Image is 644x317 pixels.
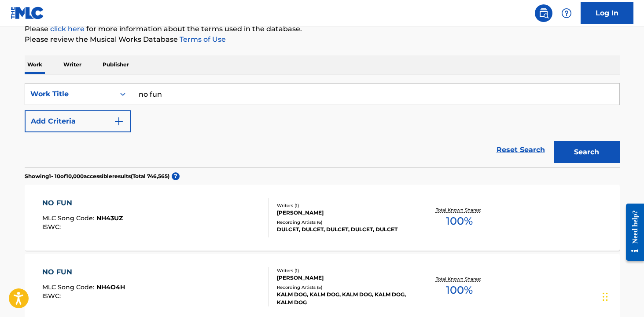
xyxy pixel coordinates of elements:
[172,172,180,180] span: ?
[42,214,96,222] span: MLC Song Code :
[600,275,644,317] iframe: Chat Widget
[277,291,410,306] div: KALM DOG, KALM DOG, KALM DOG, KALM DOG, KALM DOG
[178,35,226,44] a: Terms of Use
[11,7,44,19] img: MLC Logo
[561,8,572,18] img: help
[436,276,483,282] p: Total Known Shares:
[446,213,473,229] span: 100 %
[277,284,410,291] div: Recording Artists ( 5 )
[277,219,410,226] div: Recording Artists ( 6 )
[42,267,125,277] div: NO FUN
[436,207,483,213] p: Total Known Shares:
[42,223,63,231] span: ISWC :
[114,116,124,127] img: 9d2ae6d4665cec9f34b9.svg
[42,292,63,300] span: ISWC :
[277,202,410,209] div: Writers ( 1 )
[25,55,45,74] p: Work
[554,141,620,163] button: Search
[277,274,410,282] div: [PERSON_NAME]
[558,4,575,22] div: Help
[42,198,123,208] div: NO FUN
[492,140,549,160] a: Reset Search
[50,25,85,33] a: click here
[96,214,123,222] span: NH43UZ
[25,185,620,251] a: NO FUNMLC Song Code:NH43UZISWC:Writers (1)[PERSON_NAME]Recording Artists (6)DULCET, DULCET, DULCE...
[25,110,131,132] button: Add Criteria
[25,83,620,168] form: Search Form
[100,55,132,74] p: Publisher
[277,267,410,274] div: Writers ( 1 )
[25,24,620,34] p: Please for more information about the terms used in the database.
[25,34,620,45] p: Please review the Musical Works Database
[603,284,608,310] div: Drag
[535,4,552,22] a: Public Search
[61,55,84,74] p: Writer
[30,89,110,99] div: Work Title
[42,283,96,291] span: MLC Song Code :
[619,197,644,267] iframe: Resource Center
[25,172,169,180] p: Showing 1 - 10 of 10,000 accessible results (Total 746,565 )
[446,282,473,298] span: 100 %
[96,283,125,291] span: NH4O4H
[277,209,410,217] div: [PERSON_NAME]
[277,226,410,233] div: DULCET, DULCET, DULCET, DULCET, DULCET
[538,8,549,18] img: search
[581,2,633,24] a: Log In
